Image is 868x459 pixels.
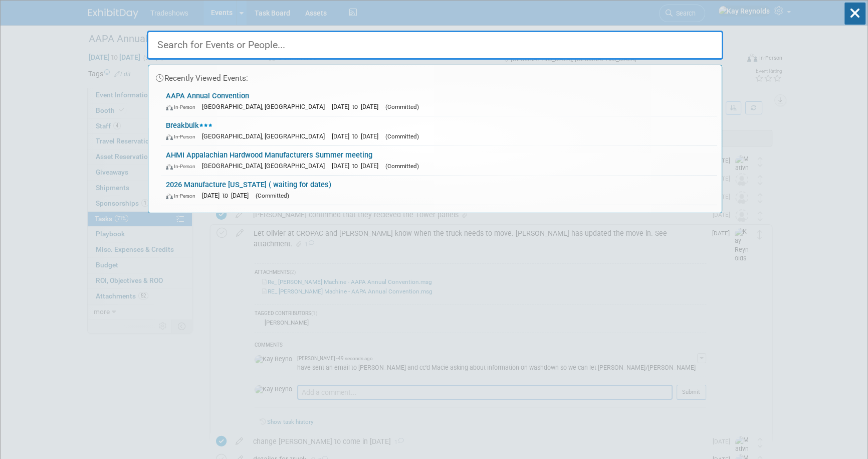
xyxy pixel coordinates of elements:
span: [GEOGRAPHIC_DATA], [GEOGRAPHIC_DATA] [202,162,330,170]
a: AHMI Appalachian Hardwood Manufacturers Summer meeting In-Person [GEOGRAPHIC_DATA], [GEOGRAPHIC_D... [161,146,717,175]
span: (Committed) [385,133,419,140]
span: [DATE] to [DATE] [332,162,383,170]
input: Search for Events or People... [147,31,723,60]
a: Breakbulk In-Person [GEOGRAPHIC_DATA], [GEOGRAPHIC_DATA] [DATE] to [DATE] (Committed) [161,116,717,145]
span: [GEOGRAPHIC_DATA], [GEOGRAPHIC_DATA] [202,103,330,110]
a: AAPA Annual Convention In-Person [GEOGRAPHIC_DATA], [GEOGRAPHIC_DATA] [DATE] to [DATE] (Committed) [161,87,717,116]
span: (Committed) [256,192,289,199]
span: (Committed) [385,163,419,170]
span: In-Person [166,193,200,199]
span: [DATE] to [DATE] [202,192,254,199]
span: In-Person [166,104,200,110]
span: [GEOGRAPHIC_DATA], [GEOGRAPHIC_DATA] [202,132,330,140]
a: 2026 Manufacture [US_STATE] ( waiting for dates) In-Person [DATE] to [DATE] (Committed) [161,176,717,205]
span: In-Person [166,163,200,170]
span: [DATE] to [DATE] [332,103,383,110]
span: (Committed) [385,103,419,110]
span: [DATE] to [DATE] [332,132,383,140]
div: Recently Viewed Events: [153,65,717,87]
span: In-Person [166,133,200,140]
